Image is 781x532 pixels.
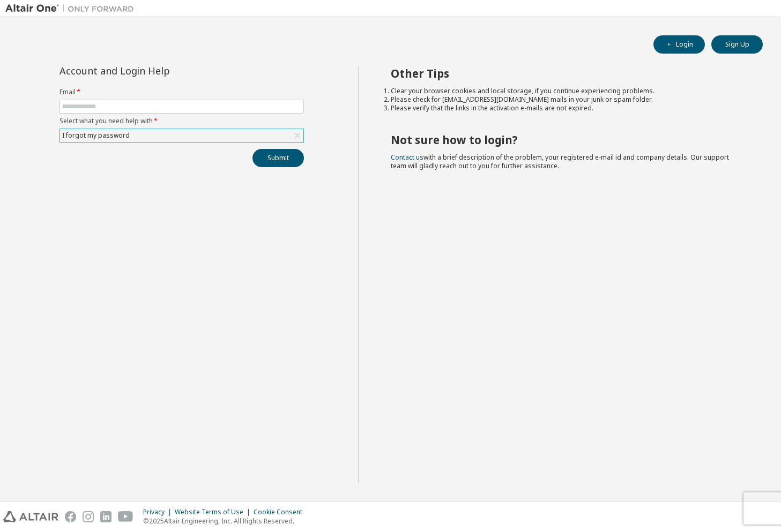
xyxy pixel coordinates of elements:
a: Contact us [391,153,423,162]
div: Privacy [143,508,175,516]
label: Email [59,88,304,96]
div: Cookie Consent [254,508,309,516]
img: instagram.svg [83,511,94,522]
div: I forgot my password [61,130,131,141]
button: Login [653,35,705,54]
h2: Not sure how to login? [391,133,743,147]
p: © 2025 Altair Engineering, Inc. All Rights Reserved. [143,516,309,526]
div: Account and Login Help [59,66,255,75]
img: Altair One [5,3,139,14]
img: linkedin.svg [100,511,111,522]
li: Clear your browser cookies and local storage, if you continue experiencing problems. [391,87,743,95]
li: Please verify that the links in the activation e-mails are not expired. [391,104,743,113]
li: Please check for [EMAIL_ADDRESS][DOMAIN_NAME] mails in your junk or spam folder. [391,95,743,104]
img: facebook.svg [65,511,76,522]
img: altair_logo.svg [3,511,58,522]
label: Select what you need help with [59,117,304,125]
img: youtube.svg [118,511,133,522]
div: I forgot my password [60,129,303,142]
div: Website Terms of Use [175,508,254,516]
span: with a brief description of the problem, your registered e-mail id and company details. Our suppo... [391,153,729,170]
button: Sign Up [711,35,763,54]
h2: Other Tips [391,66,743,80]
button: Submit [252,149,304,167]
